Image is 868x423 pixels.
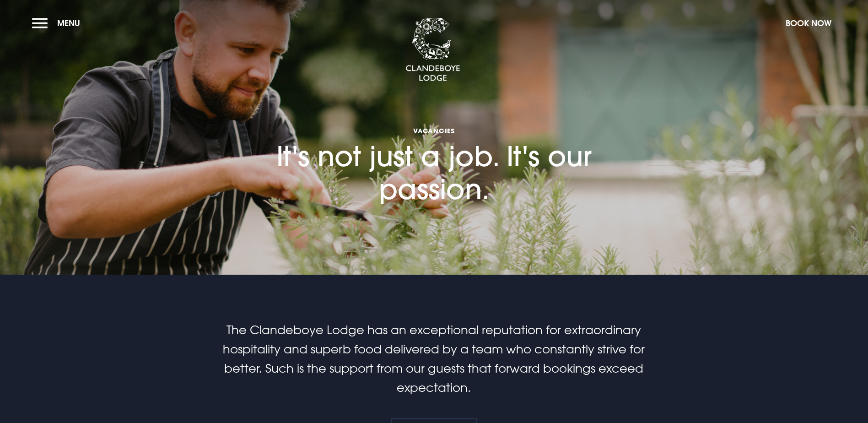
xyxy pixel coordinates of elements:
button: Menu [32,13,85,33]
button: Book Now [781,13,836,33]
p: The Clandeboye Lodge has an exceptional reputation for extraordinary hospitality and superb food ... [216,320,652,397]
img: Clandeboye Lodge [405,18,460,82]
span: Menu [57,18,80,28]
span: Vacancies [251,126,617,135]
h1: It's not just a job. It's our passion. [251,74,617,205]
